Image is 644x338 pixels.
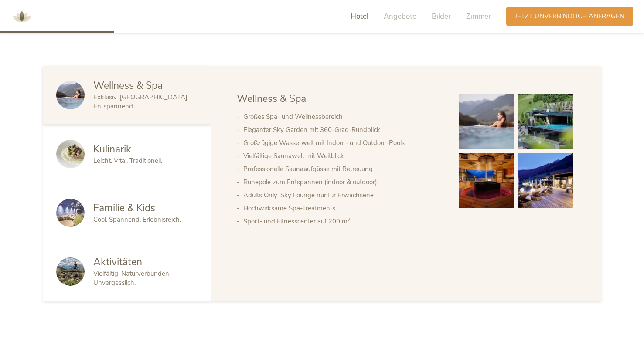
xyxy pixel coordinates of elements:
[93,79,163,92] span: Wellness & Spa
[515,12,624,21] span: Jetzt unverbindlich anfragen
[93,142,131,156] span: Kulinarik
[93,93,189,111] span: Exklusiv. [GEOGRAPHIC_DATA]. Entspannend.
[243,136,441,149] li: Großzügige Wasserwelt mit Indoor- und Outdoor-Pools
[93,269,170,287] span: Vielfältig. Naturverbunden. Unvergesslich.
[243,176,441,189] li: Ruhepole zum Entspannen (indoor & outdoor)
[432,11,451,21] span: Bilder
[466,11,491,21] span: Zimmer
[93,156,162,165] span: Leicht. Vital. Traditionell.
[9,3,35,30] img: AMONTI & LUNARIS Wellnessresort
[384,11,416,21] span: Angebote
[93,255,142,269] span: Aktivitäten
[243,189,441,202] li: Adults Only: Sky Lounge nur für Erwachsene
[9,13,35,19] a: AMONTI & LUNARIS Wellnessresort
[351,11,368,21] span: Hotel
[243,202,441,215] li: Hochwirksame Spa-Treatments
[243,162,441,176] li: Professionelle Saunaaufgüsse mit Betreuung
[243,110,441,123] li: Großes Spa- und Wellnessbereich
[348,216,351,223] sup: 2
[237,92,306,105] span: Wellness & Spa
[93,215,181,224] span: Cool. Spannend. Erlebnisreich.
[243,123,441,136] li: Eleganter Sky Garden mit 360-Grad-Rundblick
[93,201,155,215] span: Familie & Kids
[243,149,441,162] li: Vielfältige Saunawelt mit Weitblick
[243,215,441,228] li: Sport- und Fitnesscenter auf 200 m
